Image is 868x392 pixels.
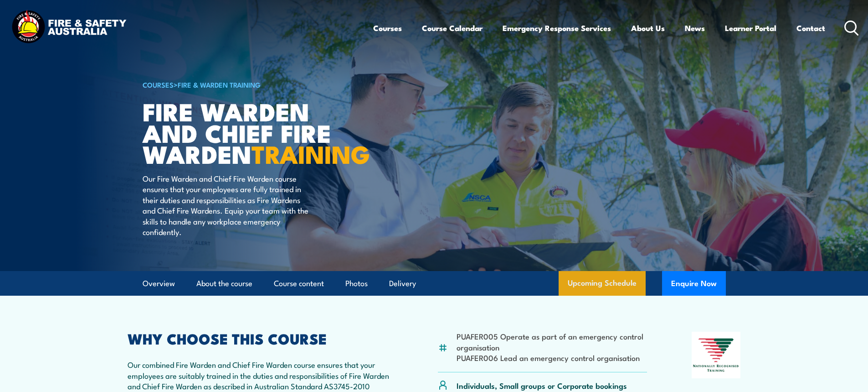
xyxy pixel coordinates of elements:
a: COURSES [143,79,174,89]
a: About Us [631,16,665,40]
a: Overview [143,272,175,296]
a: Course content [274,272,324,296]
p: Individuals, Small groups or Corporate bookings [457,380,627,391]
a: Learner Portal [725,16,776,40]
a: Photos [345,272,368,296]
a: Fire & Warden Training [178,79,261,89]
a: Course Calendar [422,16,483,40]
a: Contact [796,16,825,40]
button: Enquire Now [662,271,726,296]
p: Our Fire Warden and Chief Fire Warden course ensures that your employees are fully trained in the... [143,173,309,237]
a: Delivery [389,272,416,296]
h6: > [143,79,368,90]
a: Upcoming Schedule [559,271,646,296]
a: Emergency Response Services [503,16,611,40]
h1: Fire Warden and Chief Fire Warden [143,100,368,164]
li: PUAFER005 Operate as part of an emergency control organisation [457,331,647,352]
img: Nationally Recognised Training logo. [692,332,741,378]
a: Courses [373,16,402,40]
li: PUAFER006 Lead an emergency control organisation [457,352,647,363]
h2: WHY CHOOSE THIS COURSE [128,332,394,345]
a: News [685,16,705,40]
strong: TRAINING [252,134,370,172]
a: About the course [196,272,252,296]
